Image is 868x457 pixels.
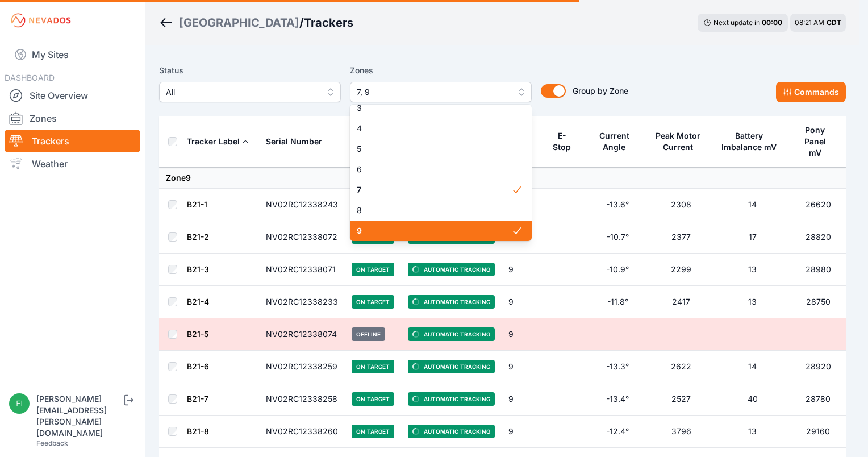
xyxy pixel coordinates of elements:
[350,105,532,241] div: 7, 9
[357,164,511,175] span: 6
[357,205,511,216] span: 8
[357,102,511,114] span: 3
[357,123,511,134] span: 4
[357,225,511,236] span: 9
[350,82,532,102] button: 7, 9
[357,85,509,99] span: 7, 9
[357,184,511,196] span: 7
[357,143,511,155] span: 5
